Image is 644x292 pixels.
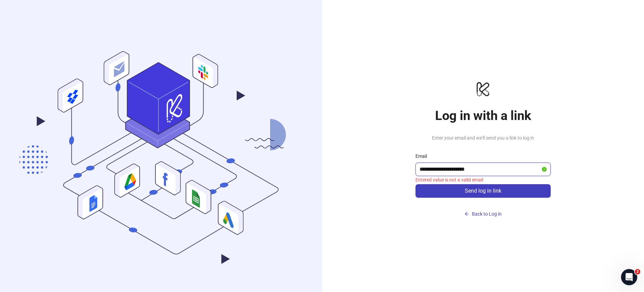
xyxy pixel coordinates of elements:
iframe: Intercom live chat [621,269,637,285]
a: Back to Log in [415,198,551,219]
button: Back to Log in [415,209,551,219]
h1: Log in with a link [415,108,551,123]
span: Back to Log in [472,211,502,217]
div: Entered value is not a valid email [415,176,551,184]
span: 2 [635,269,640,274]
span: Enter your email and we'll send you a link to log in [415,134,551,142]
button: Send log in link [415,184,551,198]
input: Email [420,165,541,173]
span: Send log in link [465,188,501,194]
span: arrow-left [464,212,469,216]
label: Email [415,152,431,160]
